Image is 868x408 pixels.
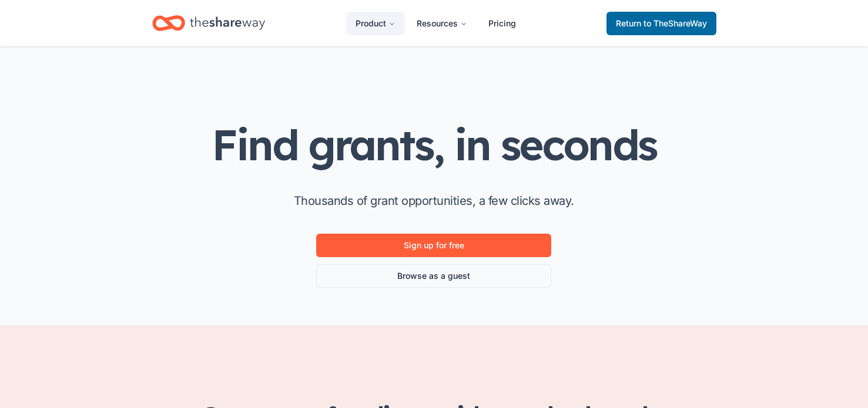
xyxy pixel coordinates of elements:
[212,122,656,168] h1: Find grants, in seconds
[616,16,707,31] span: Return
[606,12,716,35] a: Returnto TheShareWay
[316,264,551,288] a: Browse as a guest
[346,12,405,35] button: Product
[316,234,551,257] a: Sign up for free
[294,191,574,210] p: Thousands of grant opportunities, a few clicks away.
[152,9,265,37] a: Home
[479,12,525,35] a: Pricing
[407,12,477,35] button: Resources
[346,9,525,37] nav: Main
[644,18,707,28] span: to TheShareWay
